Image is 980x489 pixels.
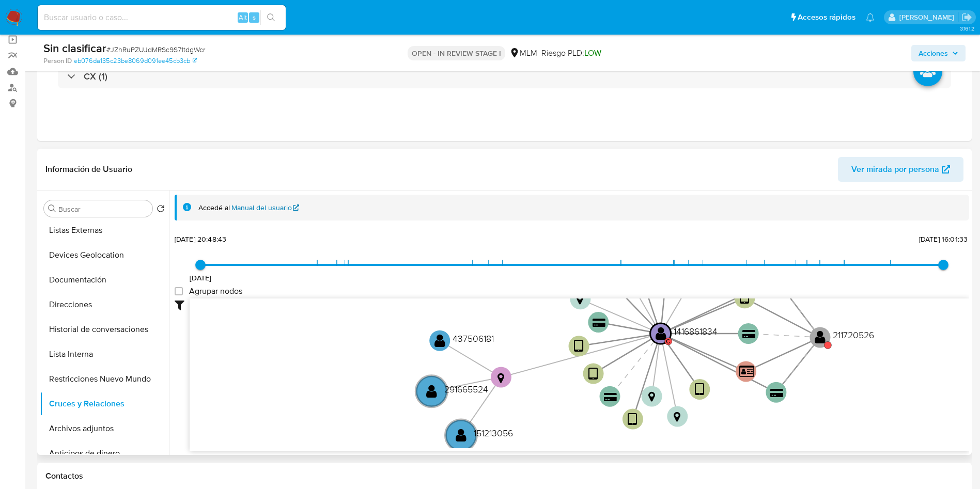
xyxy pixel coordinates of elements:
[40,243,169,267] button: Devices Geolocation
[740,291,750,306] text: 
[40,416,169,441] button: Archivos adjuntos
[40,292,169,317] button: Direcciones
[961,12,972,23] a: Salir
[497,372,504,383] text: 
[157,204,165,216] button: Volver al orden por defecto
[189,286,242,296] span: Agrupar nodos
[408,46,505,60] p: OPEN - IN REVIEW STAGE I
[190,273,212,283] span: [DATE]
[239,12,247,22] span: Alt
[584,47,601,59] span: LOW
[960,24,975,33] span: 3.161.2
[588,366,598,381] text: 
[434,333,445,348] text: 
[43,56,72,66] b: Person ID
[628,412,637,427] text: 
[40,342,169,367] button: Lista Interna
[593,318,605,328] text: 
[456,428,466,443] text: 
[798,12,855,23] span: Accesos rápidos
[739,365,754,378] text: 
[74,56,197,66] a: eb076da135c23be8069d091ee45cb3cb
[253,12,256,22] span: s
[742,329,755,339] text: 
[541,48,601,59] span: Riesgo PLD:
[911,45,966,61] button: Acciones
[838,157,963,182] button: Ver mirada por persona
[40,441,169,466] button: Anticipos de dinero
[695,382,705,397] text: 
[474,427,513,439] text: 151213056
[815,329,826,344] text: 
[84,71,107,82] h3: CX (1)
[770,388,783,398] text: 
[866,13,875,22] a: Notificaciones
[919,45,948,61] span: Acciones
[40,391,169,416] button: Cruces y Relaciones
[175,287,183,295] input: Agrupar nodos
[604,392,617,402] text: 
[40,218,169,243] button: Listas Externas
[38,11,286,24] input: Buscar usuario o caso...
[833,328,874,341] text: 211720526
[48,204,56,213] button: Buscar
[58,204,148,214] input: Buscar
[851,157,939,182] span: Ver mirada por persona
[674,325,718,338] text: 1416861834
[648,391,655,402] text: 
[231,203,300,213] a: Manual del usuario
[577,294,583,305] text: 
[40,267,169,292] button: Documentación
[40,367,169,391] button: Restricciones Nuevo Mundo
[45,164,132,175] h1: Información de Usuario
[666,337,670,346] text: C
[260,10,282,25] button: search-icon
[574,339,584,354] text: 
[919,234,968,244] span: [DATE] 16:01:33
[899,12,958,22] p: ivonne.perezonofre@mercadolibre.com.mx
[40,317,169,342] button: Historial de conversaciones
[45,471,963,481] h1: Contactos
[198,203,230,213] span: Accedé al
[58,65,951,88] div: CX (1)
[175,234,226,244] span: [DATE] 20:48:43
[674,411,680,422] text: 
[444,383,488,396] text: 291665524
[656,326,666,341] text: 
[509,48,537,59] div: MLM
[453,332,494,344] text: 437506181
[43,40,106,56] b: Sin clasificar
[106,44,205,55] span: # JZhRuPZUJdMRSc9S71tdgWcr
[426,384,437,399] text: 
